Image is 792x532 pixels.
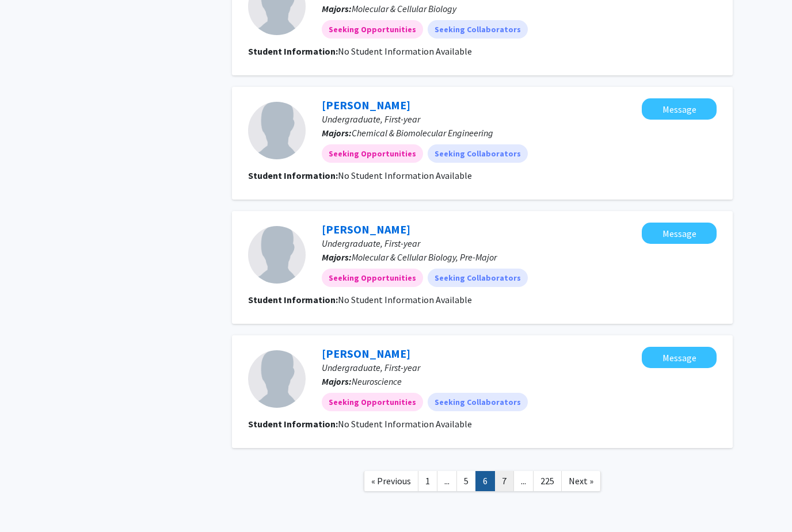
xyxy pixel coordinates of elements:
nav: Page navigation [232,460,733,506]
span: Undergraduate, First-year [322,362,420,373]
mat-chip: Seeking Opportunities [322,20,423,39]
b: Majors: [322,251,352,263]
a: Previous [364,471,418,491]
b: Student Information: [248,294,338,305]
a: 7 [494,471,514,491]
button: Message Nivriti Puri [642,347,717,368]
span: Molecular & Cellular Biology [352,3,456,14]
span: No Student Information Available [338,45,472,57]
span: Undergraduate, First-year [322,238,420,249]
b: Majors: [322,127,352,139]
b: Majors: [322,3,352,14]
mat-chip: Seeking Collaborators [428,269,528,287]
a: 6 [475,471,495,491]
mat-chip: Seeking Opportunities [322,269,423,287]
b: Student Information: [248,418,338,430]
mat-chip: Seeking Opportunities [322,144,423,163]
span: Neuroscience [352,376,402,387]
span: Molecular & Cellular Biology, Pre-Major [352,251,497,263]
mat-chip: Seeking Collaborators [428,144,528,163]
a: 5 [456,471,476,491]
span: ... [521,475,526,487]
span: No Student Information Available [338,170,472,181]
a: [PERSON_NAME] [322,346,410,361]
span: No Student Information Available [338,418,472,430]
span: « Previous [371,475,411,487]
a: [PERSON_NAME] [322,222,410,236]
b: Majors: [322,376,352,387]
b: Student Information: [248,170,338,181]
a: 1 [418,471,437,491]
a: Next [561,471,601,491]
span: Undergraduate, First-year [322,113,420,125]
span: ... [444,475,450,487]
mat-chip: Seeking Collaborators [428,20,528,39]
span: Next » [569,475,593,487]
span: No Student Information Available [338,294,472,305]
span: Chemical & Biomolecular Engineering [352,127,493,139]
button: Message Jason Gao [642,223,717,244]
a: [PERSON_NAME] [322,98,410,112]
a: 225 [533,471,562,491]
iframe: Chat [9,480,49,523]
mat-chip: Seeking Collaborators [428,393,528,411]
mat-chip: Seeking Opportunities [322,393,423,411]
button: Message Daniel Yon [642,98,717,120]
b: Student Information: [248,45,338,57]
